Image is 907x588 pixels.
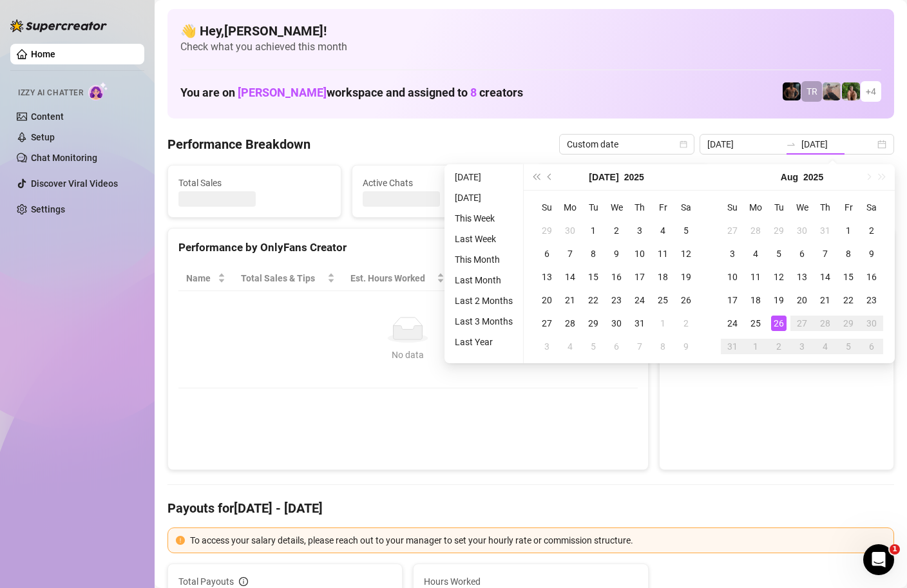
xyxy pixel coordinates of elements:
img: AI Chatter [88,82,108,100]
iframe: Intercom live chat [863,544,894,575]
a: Content [31,111,64,122]
span: Total Sales & Tips [241,271,324,285]
span: + 4 [866,84,876,99]
span: info-circle [239,577,248,586]
span: TR [807,84,817,99]
span: Custom date [567,135,687,154]
span: Sales / Hour [460,271,517,285]
h4: 👋 Hey, [PERSON_NAME] ! [180,22,881,40]
span: calendar [680,140,687,148]
th: Name [178,266,233,291]
span: Messages Sent [547,176,699,190]
h4: Performance Breakdown [167,135,310,153]
span: Chat Conversion [543,271,620,285]
a: Settings [31,204,65,214]
span: Active Chats [363,176,515,190]
th: Total Sales & Tips [233,266,342,291]
a: Setup [31,132,55,142]
img: LC [823,82,841,100]
h1: You are on workspace and assigned to creators [180,86,523,100]
img: Nathaniel [842,82,860,100]
span: 1 [890,544,900,555]
h4: Payouts for [DATE] - [DATE] [167,499,894,517]
span: exclamation-circle [176,536,185,545]
div: No data [191,348,625,362]
span: to [786,139,796,149]
a: Discover Viral Videos [31,178,118,189]
span: Name [186,271,215,285]
span: Izzy AI Chatter [18,87,83,99]
th: Sales / Hour [452,266,535,291]
span: swap-right [786,139,796,149]
span: Total Sales [178,176,330,190]
span: [PERSON_NAME] [238,86,327,99]
div: Sales by OnlyFans Creator [670,239,883,256]
a: Home [31,49,55,59]
span: Check what you achieved this month [180,40,881,54]
div: To access your salary details, please reach out to your manager to set your hourly rate or commis... [190,533,886,547]
input: End date [801,137,875,151]
span: 8 [470,86,477,99]
img: Trent [783,82,801,100]
a: Chat Monitoring [31,153,97,163]
th: Chat Conversion [535,266,638,291]
div: Est. Hours Worked [350,271,435,285]
input: Start date [707,137,781,151]
div: Performance by OnlyFans Creator [178,239,638,256]
img: logo-BBDzfeDw.svg [10,19,107,32]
